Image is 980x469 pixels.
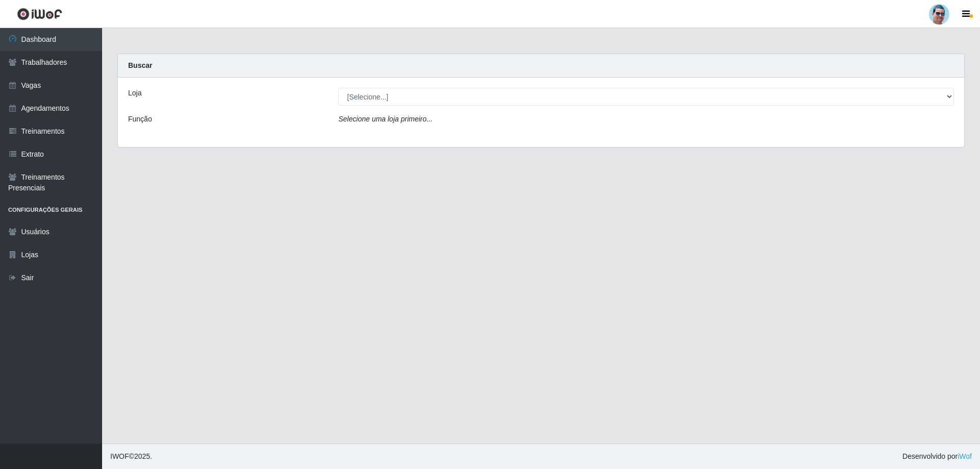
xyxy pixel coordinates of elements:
[110,452,129,460] span: IWOF
[902,451,972,462] span: Desenvolvido por
[128,61,152,69] strong: Buscar
[338,115,432,123] i: Selecione uma loja primeiro...
[128,88,141,98] label: Loja
[958,452,972,460] a: iWof
[17,8,62,20] img: CoreUI Logo
[110,451,152,462] span: © 2025 .
[128,114,152,125] label: Função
